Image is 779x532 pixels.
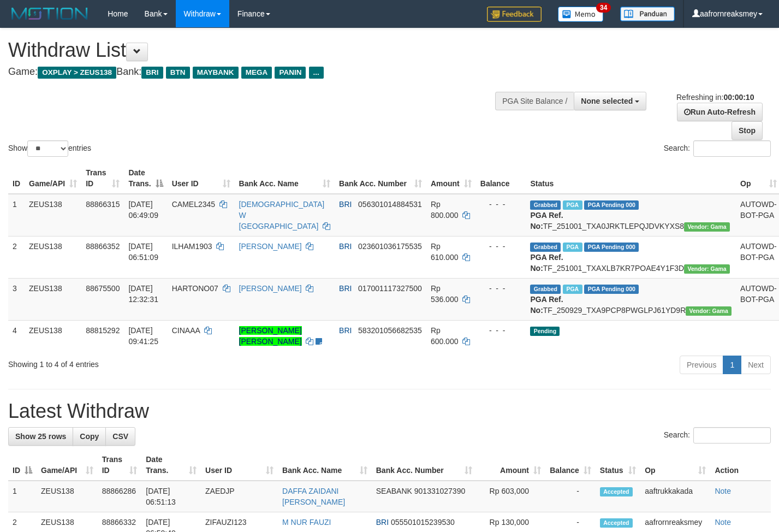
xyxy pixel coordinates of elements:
img: Feedback.jpg [487,7,542,22]
td: ZEUS138 [25,278,81,320]
span: Show 25 rows [15,432,66,441]
span: [DATE] 09:41:25 [128,326,158,346]
span: 88866352 [86,242,120,251]
a: Next [741,356,771,374]
img: Button%20Memo.svg [558,7,604,22]
a: M NUR FAUZI [282,518,331,527]
td: 88866286 [98,481,142,512]
a: [PERSON_NAME] [239,242,302,251]
div: - - - [480,199,522,210]
img: MOTION_logo.png [8,5,91,22]
span: BRI [339,284,352,293]
a: 1 [723,356,741,374]
span: BRI [141,67,163,79]
span: Refreshing in: [676,93,754,102]
span: Copy 583201056682535 to clipboard [358,326,422,335]
span: CINAAA [172,326,200,335]
span: PANIN [275,67,306,79]
span: Rp 800.000 [431,200,459,220]
th: User ID: activate to sort column ascending [168,163,235,194]
td: ZAEDJP [201,481,278,512]
a: Show 25 rows [8,427,73,446]
span: PGA Pending [584,285,639,294]
span: 88815292 [86,326,120,335]
span: ... [309,67,324,79]
th: User ID: activate to sort column ascending [201,450,278,481]
th: Action [710,450,771,481]
a: Stop [732,121,763,140]
span: [DATE] 12:32:31 [128,284,158,304]
span: Grabbed [530,200,561,210]
span: Copy [80,432,99,441]
td: [DATE] 06:51:13 [141,481,201,512]
th: Status [526,163,736,194]
span: Copy 017001117327500 to clipboard [358,284,422,293]
h1: Withdraw List [8,39,508,61]
select: Showentries [27,140,68,157]
span: CSV [112,432,128,441]
th: Date Trans.: activate to sort column ascending [141,450,201,481]
a: Run Auto-Refresh [677,103,763,121]
a: [DEMOGRAPHIC_DATA] W [GEOGRAPHIC_DATA] [239,200,325,230]
h1: Latest Withdraw [8,400,771,422]
label: Show entries [8,140,91,157]
th: Trans ID: activate to sort column ascending [81,163,124,194]
span: MAYBANK [193,67,239,79]
td: ZEUS138 [37,481,98,512]
span: BRI [339,242,352,251]
span: SEABANK [376,487,412,495]
th: Amount: activate to sort column ascending [477,450,545,481]
span: Grabbed [530,285,561,294]
td: - [545,481,596,512]
th: Bank Acc. Name: activate to sort column ascending [278,450,372,481]
td: ZEUS138 [25,236,81,278]
th: Game/API: activate to sort column ascending [37,450,98,481]
img: panduan.png [620,7,675,21]
td: 1 [8,481,37,512]
span: PGA Pending [584,200,639,210]
td: Rp 603,000 [477,481,545,512]
span: Rp 610.000 [431,242,459,262]
td: 4 [8,320,25,351]
span: Rp 536.000 [431,284,459,304]
a: Note [715,487,731,495]
span: 34 [596,3,611,13]
a: CSV [105,427,135,446]
a: Note [715,518,731,527]
th: Amount: activate to sort column ascending [426,163,476,194]
div: - - - [480,283,522,294]
span: None selected [581,97,633,105]
b: PGA Ref. No: [530,211,563,230]
div: PGA Site Balance / [495,92,574,110]
span: Marked by aaftrukkakada [563,200,582,210]
strong: 00:00:10 [723,93,754,102]
span: PGA Pending [584,243,639,252]
td: ZEUS138 [25,320,81,351]
b: PGA Ref. No: [530,295,563,315]
a: [PERSON_NAME] [PERSON_NAME] [239,326,302,346]
td: TF_250929_TXA9PCP8PWGLPJ61YD9R [526,278,736,320]
span: Vendor URL: https://trx31.1velocity.biz [686,306,732,316]
span: ILHAM1903 [172,242,212,251]
th: Bank Acc. Name: activate to sort column ascending [235,163,335,194]
th: Status: activate to sort column ascending [596,450,640,481]
span: 88675500 [86,284,120,293]
span: Accepted [600,518,633,528]
td: 3 [8,278,25,320]
a: Copy [73,427,106,446]
b: PGA Ref. No: [530,253,563,273]
td: ZEUS138 [25,194,81,237]
span: Grabbed [530,243,561,252]
th: Date Trans.: activate to sort column descending [124,163,167,194]
th: ID: activate to sort column descending [8,450,37,481]
span: CAMEL2345 [172,200,215,209]
label: Search: [664,140,771,157]
span: Copy 056301014884531 to clipboard [358,200,422,209]
td: aaftrukkakada [640,481,710,512]
th: Game/API: activate to sort column ascending [25,163,81,194]
td: 2 [8,236,25,278]
th: ID [8,163,25,194]
span: [DATE] 06:51:09 [128,242,158,262]
th: Balance [476,163,526,194]
span: BTN [166,67,190,79]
